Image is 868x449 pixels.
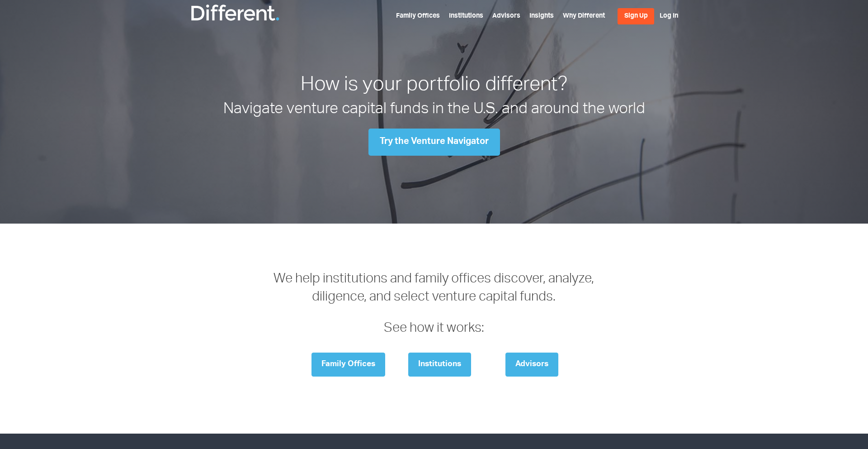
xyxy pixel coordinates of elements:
[408,353,471,377] a: Institutions
[272,320,596,338] p: See how it works:
[368,129,500,156] a: Try the Venture Navigator
[396,13,440,19] a: Family Offices
[190,4,280,22] img: Different Funds
[505,353,558,377] a: Advisors
[529,13,554,19] a: Insights
[492,13,520,19] a: Advisors
[449,13,483,19] a: Institutions
[188,72,680,100] h1: How is your portfolio different?
[660,13,678,19] a: Log In
[188,100,680,121] h2: Navigate venture capital funds in the U.S. and around the world
[563,13,605,19] a: Why Different
[311,353,385,377] a: Family Offices
[618,8,654,24] a: Sign Up
[272,271,596,339] h3: We help institutions and family offices discover, analyze, diligence, and select venture capital ...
